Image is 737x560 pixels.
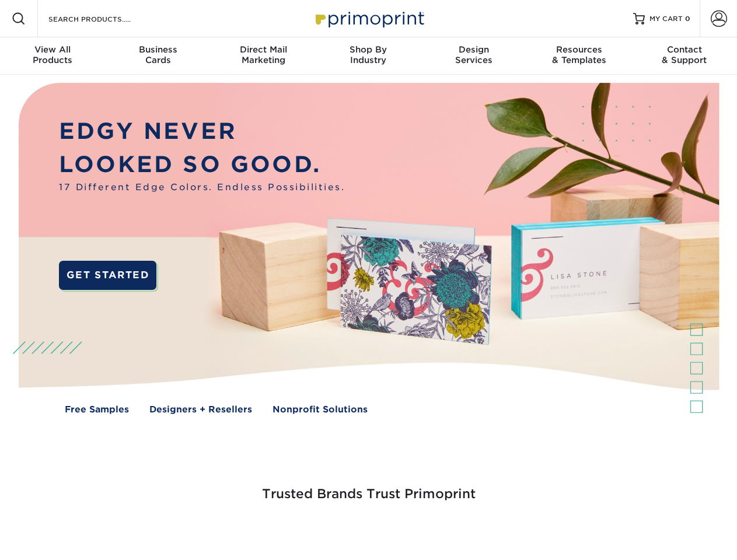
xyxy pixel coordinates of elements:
a: Designers + Resellers [149,403,252,416]
span: Design [421,44,526,55]
span: Shop By [316,44,421,55]
span: Business [105,44,210,55]
span: Direct Mail [211,44,316,55]
a: Nonprofit Solutions [273,403,368,416]
a: Contact& Support [632,37,737,75]
span: 0 [685,15,690,23]
span: MY CART [649,14,683,24]
span: 17 Different Edge Colors. Endless Possibilities. [59,181,345,194]
input: SEARCH PRODUCTS..... [47,12,161,26]
img: Amazon [519,532,520,533]
a: DesignServices [421,37,526,75]
div: Services [421,44,526,65]
a: BusinessCards [105,37,210,75]
div: & Support [632,44,737,65]
a: Resources& Templates [526,37,631,75]
span: Resources [526,44,631,55]
h3: Trusted Brands Trust Primoprint [27,459,710,516]
p: LOOKED SO GOOD. [59,148,345,181]
img: Smoothie King [85,532,85,533]
span: Contact [632,44,737,55]
div: & Templates [526,44,631,65]
a: Free Samples [65,403,129,416]
a: GET STARTED [59,261,156,290]
p: EDGY NEVER [59,115,345,148]
img: Freeform [175,532,176,533]
div: Industry [316,44,421,65]
a: Shop ByIndustry [316,37,421,75]
a: Direct MailMarketing [211,37,316,75]
img: Mini [408,532,409,533]
img: Primoprint [310,6,427,31]
div: Marketing [211,44,316,65]
div: Cards [105,44,210,65]
img: Google [298,532,298,533]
